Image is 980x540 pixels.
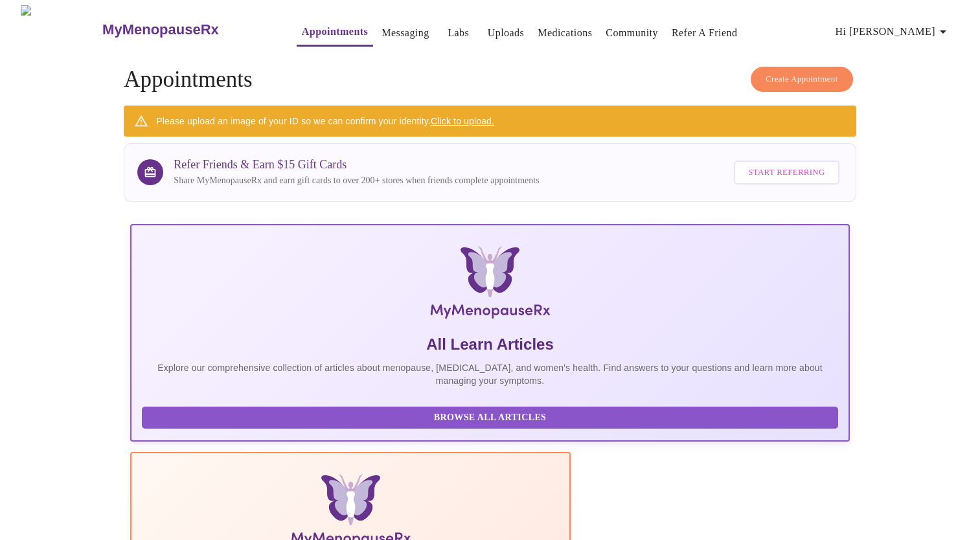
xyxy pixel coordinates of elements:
[376,20,434,46] button: Messaging
[483,20,530,46] button: Uploads
[156,109,494,133] div: Please upload an image of your ID so we can confirm your identity.
[174,174,539,187] p: Share MyMenopauseRx and earn gift cards to over 200+ stores when friends complete appointments
[101,7,271,52] a: MyMenopauseRx
[297,19,373,47] button: Appointments
[830,19,956,45] button: Hi [PERSON_NAME]
[748,165,825,180] span: Start Referring
[751,67,853,92] button: Create Appointment
[102,21,219,38] h3: MyMenopauseRx
[142,407,838,429] button: Browse All Articles
[532,20,597,46] button: Medications
[538,24,592,42] a: Medications
[155,410,825,426] span: Browse All Articles
[448,24,469,42] a: Labs
[124,67,856,93] h4: Appointments
[142,361,838,387] p: Explore our comprehensive collection of articles about menopause, [MEDICAL_DATA], and women's hea...
[382,24,429,42] a: Messaging
[672,24,738,42] a: Refer a Friend
[21,5,101,54] img: MyMenopauseRx Logo
[488,24,525,42] a: Uploads
[734,161,839,185] button: Start Referring
[600,20,663,46] button: Community
[766,72,838,87] span: Create Appointment
[174,158,539,172] h3: Refer Friends & Earn $15 Gift Cards
[142,334,838,355] h5: All Learn Articles
[438,20,479,46] button: Labs
[250,246,730,324] img: MyMenopauseRx Logo
[731,154,842,191] a: Start Referring
[142,411,841,422] a: Browse All Articles
[302,23,368,41] a: Appointments
[836,23,951,41] span: Hi [PERSON_NAME]
[606,24,658,42] a: Community
[431,116,494,126] a: Click to upload.
[667,20,743,46] button: Refer a Friend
